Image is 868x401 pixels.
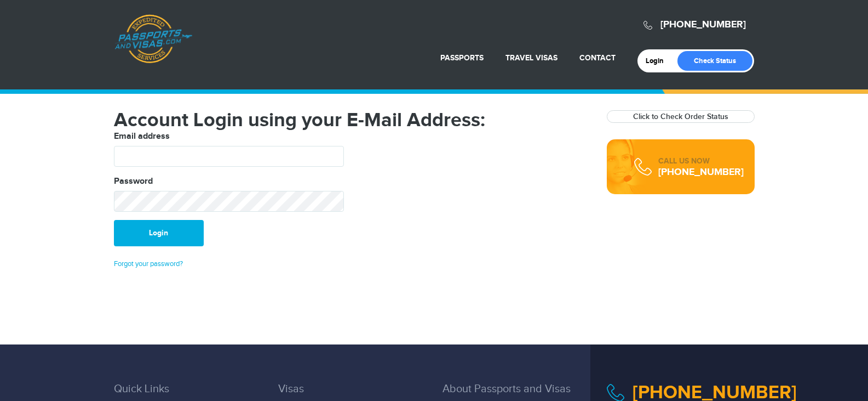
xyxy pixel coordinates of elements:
a: Contact [579,53,616,63]
a: Check Status [677,51,752,71]
label: Password [114,175,153,188]
h1: Account Login using your E-Mail Address: [114,110,590,130]
div: [PHONE_NUMBER] [658,167,744,178]
a: Travel Visas [505,53,557,63]
a: Passports [440,53,484,63]
a: [PHONE_NUMBER] [660,19,746,31]
a: Forgot your password? [114,259,183,268]
div: CALL US NOW [658,156,744,167]
a: Login [646,57,671,65]
a: Click to Check Order Status [633,112,728,121]
label: Email address [114,130,170,143]
button: Login [114,220,204,246]
a: Passports & [DOMAIN_NAME] [114,14,192,64]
